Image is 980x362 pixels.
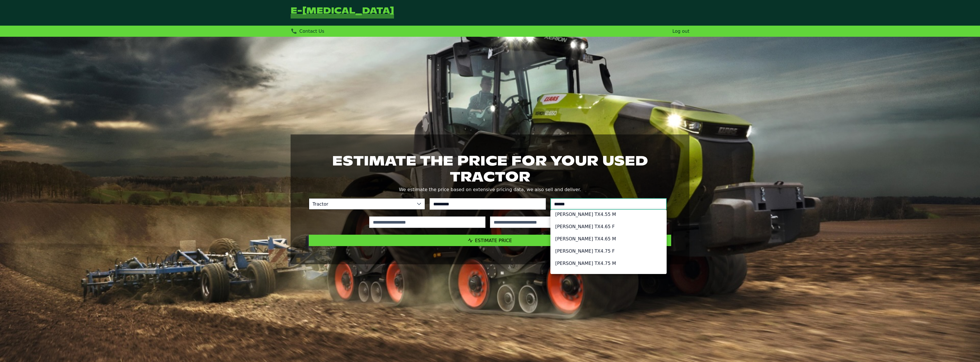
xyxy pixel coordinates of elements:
span: Tractor [309,199,413,209]
li: [PERSON_NAME] TX4.65 M [551,233,666,245]
a: Go Back to Homepage [291,7,394,19]
span: Contact Us [299,28,324,34]
ul: Option List [551,169,666,308]
li: [PERSON_NAME] TX4.75 F [551,245,666,257]
li: [PERSON_NAME] TX4.55 M [551,208,666,220]
h1: Estimate the price for your used tractor [309,153,671,185]
p: We estimate the price based on extensive pricing data, we also sell and deliver. [309,186,671,194]
button: Estimate Price [309,235,671,246]
span: Estimate Price [475,238,512,243]
li: [PERSON_NAME] TX4.75 M [551,257,666,269]
a: Log out [672,28,689,34]
li: [PERSON_NAME] TX4.65 F [551,220,666,233]
div: Contact Us [291,28,324,34]
li: [PERSON_NAME] TTX 190 E-Plus [551,269,666,282]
